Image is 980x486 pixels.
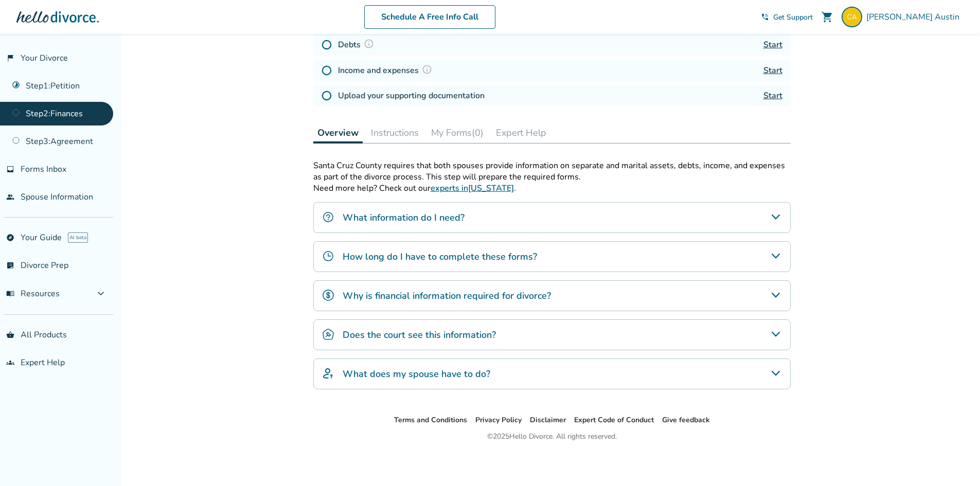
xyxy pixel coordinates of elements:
[343,367,490,381] h4: What does my spouse have to do?
[761,13,769,21] span: phone_in_talk
[322,328,334,340] img: Does the court see this information?
[6,290,14,298] span: menu_book
[338,64,435,77] h4: Income and expenses
[487,430,617,443] div: © 2025 Hello Divorce. All rights reserved.
[313,319,791,350] div: Does the court see this information?
[322,289,334,301] img: Why is financial information required for divorce?
[763,39,782,50] a: Start
[773,12,813,22] span: Get Support
[322,91,332,101] img: Not Started
[530,414,566,426] li: Disclaimer
[6,54,14,62] span: flag_2
[364,5,495,29] a: Schedule A Free Info Call
[6,358,14,367] span: groups
[343,211,465,224] h4: What information do I need?
[427,122,488,143] button: My Forms(0)
[662,414,710,426] li: Give feedback
[475,415,522,425] a: Privacy Policy
[422,64,432,75] img: Question Mark
[394,415,467,425] a: Terms and Conditions
[21,164,66,175] span: Forms Inbox
[343,250,537,263] h4: How long do I have to complete these forms?
[313,183,791,194] p: Need more help? Check out our .
[492,122,550,143] button: Expert Help
[821,11,833,23] span: shopping_cart
[313,202,791,233] div: What information do I need?
[6,233,14,242] span: explore
[95,287,107,300] span: expand_more
[431,183,514,194] a: experts in[US_STATE]
[313,122,363,143] button: Overview
[313,241,791,272] div: How long do I have to complete these forms?
[574,415,654,425] a: Expert Code of Conduct
[6,261,14,269] span: list_alt_check
[313,358,791,389] div: What does my spouse have to do?
[763,90,782,101] a: Start
[6,288,60,299] span: Resources
[322,367,334,380] img: What does my spouse have to do?
[929,437,980,486] iframe: Chat Widget
[322,40,332,50] img: Not Started
[313,160,791,183] p: Santa Cruz County requires that both spouses provide information on separate and marital assets, ...
[364,39,374,49] img: Question Mark
[842,7,862,27] img: bills4craignsusie@comcast.net
[866,11,964,23] span: [PERSON_NAME] Austin
[68,232,88,243] span: AI beta
[367,122,423,143] button: Instructions
[322,250,334,262] img: How long do I have to complete these forms?
[343,328,496,341] h4: Does the court see this information?
[343,289,551,302] h4: Why is financial information required for divorce?
[322,211,334,223] img: What information do I need?
[313,280,791,311] div: Why is financial information required for divorce?
[6,165,14,173] span: inbox
[338,38,377,51] h4: Debts
[6,331,14,339] span: shopping_basket
[338,89,485,102] h4: Upload your supporting documentation
[6,193,14,201] span: people
[322,65,332,76] img: Not Started
[761,12,813,22] a: phone_in_talkGet Support
[763,65,782,76] a: Start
